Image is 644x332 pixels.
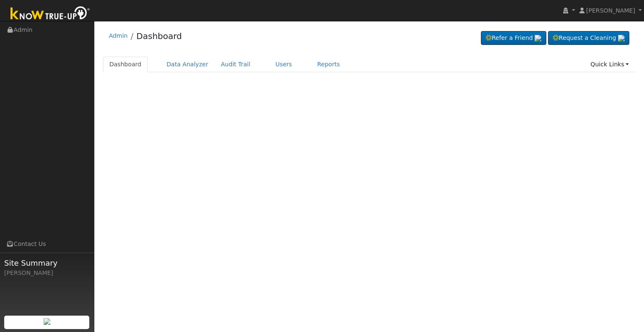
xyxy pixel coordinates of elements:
a: Audit Trail [215,57,257,72]
a: Data Analyzer [160,57,215,72]
a: Dashboard [103,57,148,72]
a: Refer a Friend [481,31,546,45]
a: Quick Links [584,57,635,72]
a: Users [269,57,299,72]
div: [PERSON_NAME] [4,269,90,277]
a: Reports [311,57,346,72]
a: Dashboard [136,31,182,41]
span: Site Summary [4,257,90,269]
img: retrieve [535,35,541,42]
img: retrieve [618,35,625,42]
img: Know True-Up [6,5,94,24]
img: retrieve [44,318,50,325]
span: [PERSON_NAME] [586,7,635,14]
a: Admin [109,32,128,39]
a: Request a Cleaning [548,31,629,45]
